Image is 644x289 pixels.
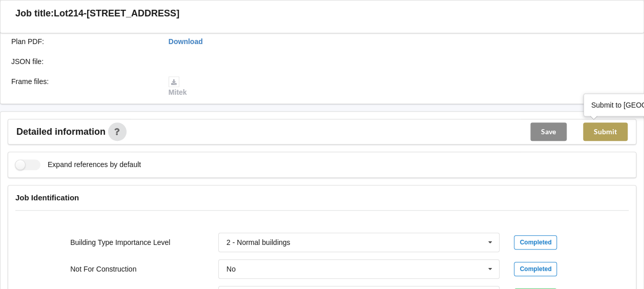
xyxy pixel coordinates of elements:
[226,265,236,273] div: No
[4,56,161,67] div: JSON file :
[16,127,106,136] span: Detailed information
[4,76,161,98] div: Frame files :
[226,239,290,246] div: 2 - Normal buildings
[514,262,557,276] div: Completed
[4,36,161,47] div: Plan PDF :
[54,8,179,19] h3: Lot214-[STREET_ADDRESS]
[15,8,54,19] h3: Job title:
[583,122,628,141] button: Submit
[169,77,187,97] a: Mitek
[70,238,170,246] label: Building Type Importance Level
[15,159,141,170] label: Expand references by default
[15,193,629,202] h4: Job Identification
[169,37,203,46] a: Download
[514,235,557,250] div: Completed
[70,265,136,273] label: Not For Construction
